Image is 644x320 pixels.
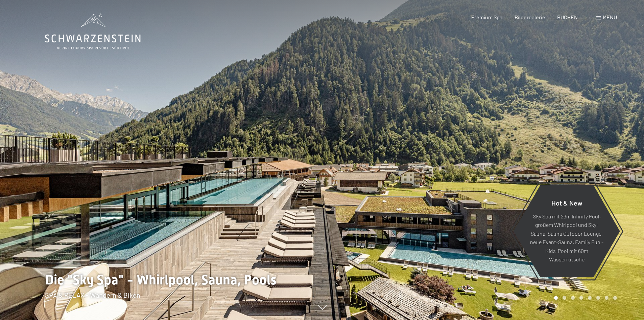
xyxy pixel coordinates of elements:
div: Carousel Page 6 [596,296,600,300]
a: Premium Spa [471,14,502,20]
div: Carousel Page 1 (Current Slide) [554,296,558,300]
div: Carousel Page 5 [588,296,592,300]
p: Sky Spa mit 23m Infinity Pool, großem Whirlpool und Sky-Sauna, Sauna Outdoor Lounge, neue Event-S... [530,212,603,264]
div: Carousel Page 3 [571,296,575,300]
div: Carousel Page 2 [563,296,566,300]
div: Carousel Pagination [552,296,617,300]
span: Hot & New [551,198,582,207]
a: Bildergalerie [515,14,545,20]
a: BUCHEN [557,14,578,20]
div: Carousel Page 4 [579,296,583,300]
div: Carousel Page 7 [605,296,609,300]
span: Menü [603,14,617,20]
a: Hot & New Sky Spa mit 23m Infinity Pool, großem Whirlpool und Sky-Sauna, Sauna Outdoor Lounge, ne... [513,185,620,278]
div: Carousel Page 8 [613,296,617,300]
